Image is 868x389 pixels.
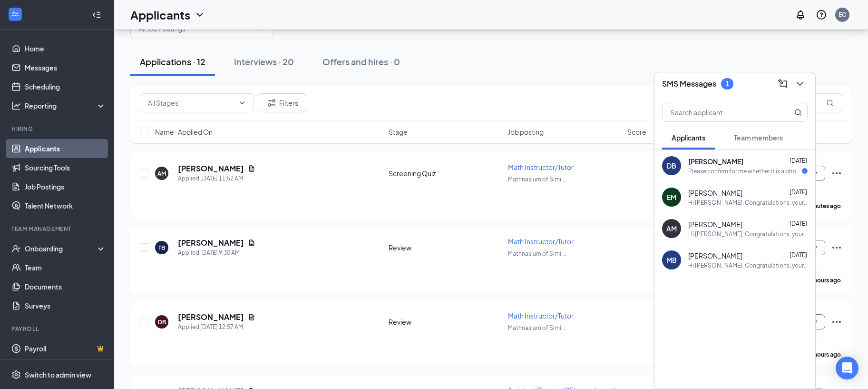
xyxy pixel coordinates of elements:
[775,76,790,91] button: ComposeMessage
[790,189,807,196] span: [DATE]
[688,230,808,238] div: Hi [PERSON_NAME]. Congratulations, your meeting with [PERSON_NAME] for Assistant Director (25 hou...
[248,165,255,172] svg: Document
[248,239,255,247] svg: Document
[508,237,574,246] span: Math Instructor/Tutor
[25,77,106,96] a: Scheduling
[734,133,783,142] span: Team members
[25,139,106,158] a: Applicants
[178,312,244,322] h5: [PERSON_NAME]
[792,76,808,91] button: ChevronDown
[836,357,858,379] div: Open Intercom Messenger
[389,243,502,252] div: Review
[25,101,107,110] div: Reporting
[688,219,742,229] span: [PERSON_NAME]
[25,158,106,177] a: Sourcing Tools
[11,325,104,333] div: Payroll
[11,125,104,133] div: Hiring
[688,157,743,166] span: [PERSON_NAME]
[158,244,165,252] div: TB
[248,313,255,321] svg: Document
[194,9,205,20] svg: ChevronDown
[25,58,106,77] a: Messages
[666,224,677,233] div: AM
[148,98,234,108] input: All Stages
[266,97,277,109] svg: Filter
[839,10,846,19] div: EC
[25,296,106,315] a: Surveys
[627,127,646,137] span: Score
[25,339,106,358] a: PayrollCrown
[800,202,841,209] b: 41 minutes ago
[258,93,306,112] button: Filter Filters
[667,192,676,202] div: EM
[11,244,21,253] svg: UserCheck
[666,255,677,265] div: MB
[25,177,106,196] a: Job Postings
[790,251,807,259] span: [DATE]
[672,133,705,142] span: Applicants
[795,9,806,20] svg: Notifications
[178,238,244,248] h5: [PERSON_NAME]
[322,56,400,68] div: Offers and hires · 0
[508,176,566,183] span: Mathnasium of Simi ...
[688,167,802,175] div: Please confirm for me whether it is a phone interview as it says in the Email or is it "a meeting...
[389,169,502,178] div: Screening Quiz
[92,10,101,20] svg: Collapse
[155,127,213,137] span: Name · Applied On
[806,351,841,358] b: 12 hours ago
[826,99,834,107] svg: MagnifyingGlass
[794,78,806,90] svg: ChevronDown
[25,370,91,379] div: Switch to admin view
[809,277,841,284] b: 3 hours ago
[508,324,566,331] span: Mathnasium of Simi ...
[389,317,502,327] div: Review
[178,163,244,174] h5: [PERSON_NAME]
[238,99,246,107] svg: ChevronDown
[25,196,106,215] a: Talent Network
[508,311,574,320] span: Math Instructor/Tutor
[688,251,742,260] span: [PERSON_NAME]
[389,127,408,137] span: Stage
[158,318,166,326] div: DB
[11,225,104,233] div: Team Management
[178,174,255,183] div: Applied [DATE] 11:52 AM
[10,10,20,19] svg: WorkstreamLogo
[662,79,716,89] h3: SMS Messages
[25,258,106,277] a: Team
[508,163,574,171] span: Math Instructor/Tutor
[130,7,190,23] h1: Applicants
[140,56,205,68] div: Applications · 12
[25,244,98,253] div: Onboarding
[725,80,729,88] div: 1
[688,261,808,269] div: Hi [PERSON_NAME]. Congratulations, your meeting with Mathnasium for Math Instructor/Tutor at Math...
[790,157,807,164] span: [DATE]
[11,101,21,110] svg: Analysis
[508,127,544,137] span: Job posting
[25,39,106,58] a: Home
[831,168,842,179] svg: Ellipses
[234,56,294,68] div: Interviews · 20
[831,242,842,253] svg: Ellipses
[790,220,807,227] span: [DATE]
[157,170,166,178] div: AM
[667,161,676,170] div: DB
[688,199,808,207] div: Hi [PERSON_NAME]. Congratulations, your meeting with Mathnasium for Math Instructor/Tutor at Math...
[688,188,742,198] span: [PERSON_NAME]
[508,250,566,257] span: Mathnasium of Simi ...
[11,370,21,379] svg: Settings
[663,103,775,121] input: Search applicant
[777,78,789,90] svg: ComposeMessage
[25,277,106,296] a: Documents
[794,109,802,116] svg: MagnifyingGlass
[178,248,255,258] div: Applied [DATE] 9:30 AM
[831,316,842,328] svg: Ellipses
[178,322,255,332] div: Applied [DATE] 12:57 AM
[816,9,827,20] svg: QuestionInfo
